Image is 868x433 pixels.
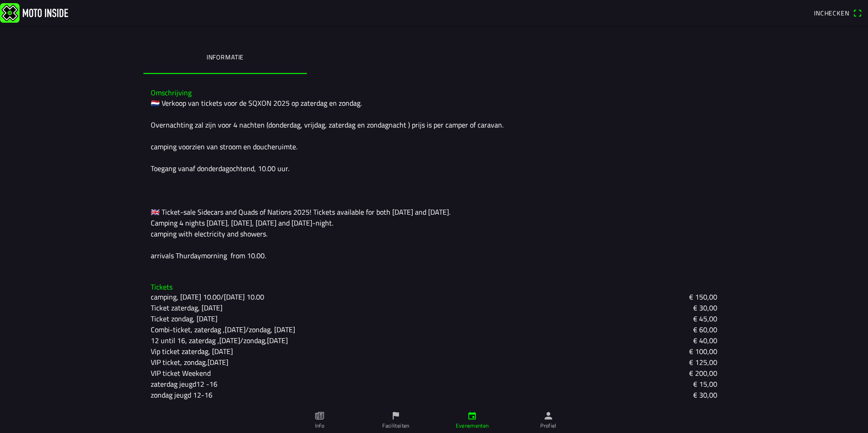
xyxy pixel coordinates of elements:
[151,89,717,97] h3: Omschrijving
[151,389,212,400] ion-text: zondag jeugd 12-16
[693,302,717,313] ion-text: € 30,00
[151,379,217,389] ion-text: zaterdag jeugd12 -16
[151,357,228,368] ion-text: VIP ticket, zondag,[DATE]
[315,411,325,421] ion-icon: paper
[693,335,717,346] ion-text: € 40,00
[382,422,409,430] ion-label: Faciliteiten
[809,5,866,20] a: Incheckenqr scanner
[315,422,324,430] ion-label: Info
[151,291,264,302] ion-text: camping, [DATE] 10.00/[DATE] 10.00
[693,389,717,400] ion-text: € 30,00
[693,324,717,335] ion-text: € 60,00
[689,368,717,379] ion-text: € 200,00
[540,422,557,430] ion-label: Profiel
[693,313,717,324] ion-text: € 45,00
[693,379,717,389] ion-text: € 15,00
[543,411,553,421] ion-icon: person
[151,98,717,261] div: 🇳🇱 Verkoop van tickets voor de SQXON 2025 op zaterdag en zondag. Overnachting zal zijn voor 4 nac...
[467,411,477,421] ion-icon: calendar
[151,368,211,379] ion-text: VIP ticket Weekend
[391,411,401,421] ion-icon: flag
[814,8,849,18] span: Inchecken
[689,291,717,302] ion-text: € 150,00
[151,324,295,335] ion-text: Combi-ticket, zaterdag ,[DATE]/zondag, [DATE]
[151,335,288,346] ion-text: 12 until 16, zaterdag ,[DATE]/zondag,[DATE]
[689,357,717,368] ion-text: € 125,00
[151,313,217,324] ion-text: Ticket zondag, [DATE]
[207,52,244,62] ion-label: Informatie
[151,302,222,313] ion-text: Ticket zaterdag, [DATE]
[456,422,489,430] ion-label: Evenementen
[689,346,717,357] ion-text: € 100,00
[151,283,717,291] h3: Tickets
[151,346,233,357] ion-text: Vip ticket zaterdag, [DATE]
